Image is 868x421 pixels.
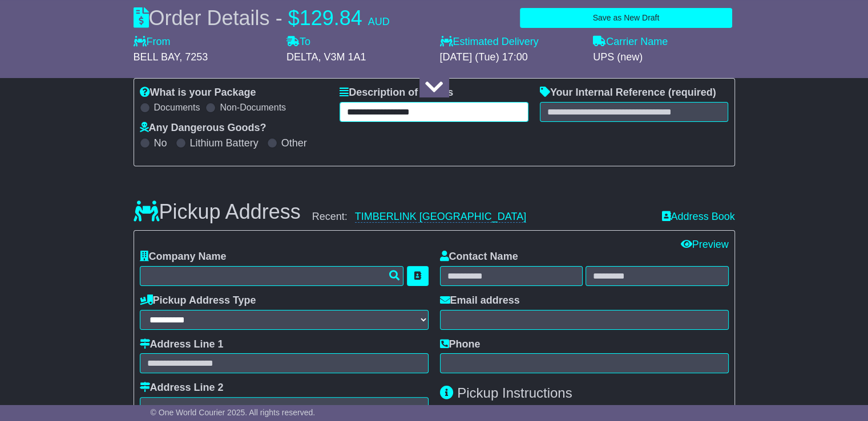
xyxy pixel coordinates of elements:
label: No [154,137,167,150]
label: To [286,36,310,48]
span: $ [288,6,300,30]
button: Save as New Draft [520,8,732,28]
label: Company Name [140,251,227,263]
div: Order Details - [134,6,390,30]
label: Phone [440,338,481,351]
h3: Pickup Address [134,201,301,223]
span: © One World Courier 2025. All rights reserved. [151,408,316,417]
div: [DATE] (Tue) 17:00 [440,51,582,64]
label: Pickup Address Type [140,295,256,307]
span: , V3M 1A1 [318,51,366,63]
label: What is your Package [140,87,256,99]
span: DELTA [286,51,318,63]
div: UPS (new) [593,51,735,64]
label: Any Dangerous Goods? [140,122,267,134]
label: Lithium Battery [190,137,259,150]
span: AUD [368,16,390,27]
label: Address Line 1 [140,338,224,351]
label: Non-Documents [220,102,286,113]
a: TIMBERLINK [GEOGRAPHIC_DATA] [355,211,526,223]
label: Estimated Delivery [440,36,582,48]
a: Address Book [661,211,734,223]
span: , 7253 [179,51,208,63]
label: Carrier Name [593,36,668,48]
span: Pickup Instructions [457,385,572,400]
label: Contact Name [440,251,518,263]
label: Documents [154,102,200,113]
span: BELL BAY [134,51,180,63]
div: Recent: [312,211,651,223]
label: From [134,36,171,48]
span: 129.84 [300,6,362,30]
label: Address Line 2 [140,382,224,394]
label: Other [281,137,307,150]
a: Preview [680,239,728,250]
label: Email address [440,295,520,307]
